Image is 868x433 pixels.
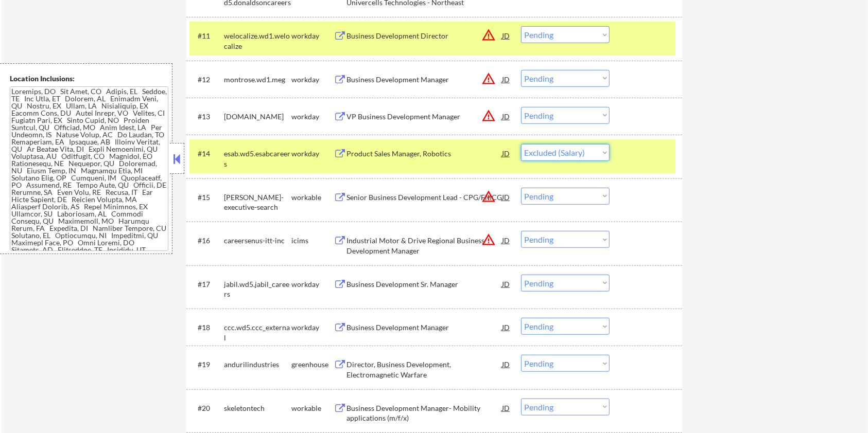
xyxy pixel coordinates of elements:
div: jabil.wd5.jabil_careers [224,279,291,299]
div: Business Development Manager [346,75,502,85]
div: andurilindustries [224,359,291,370]
div: Business Development Manager- Mobility applications (m/f/x) [346,403,502,423]
div: Senior Business Development Lead - CPG/FMCG [346,192,502,203]
div: workday [291,75,334,85]
div: Location Inclusions: [10,74,168,84]
div: welocalize.wd1.welocalize [224,31,291,51]
div: ccc.wd5.ccc_external [224,322,291,342]
div: [PERSON_NAME]-executive-search [224,192,291,212]
button: warning_amber [481,232,496,247]
div: Business Development Director [346,31,502,41]
div: JD [501,275,511,293]
div: JD [501,188,511,206]
div: montrose.wd1.meg [224,75,291,85]
div: JD [501,26,511,45]
div: #19 [198,359,216,370]
div: esab.wd5.esabcareers [224,149,291,169]
div: #18 [198,322,216,333]
button: warning_amber [481,109,496,123]
div: #14 [198,149,216,159]
div: JD [501,144,511,163]
div: workable [291,192,334,203]
div: workday [291,112,334,122]
div: workday [291,322,334,333]
div: [DOMAIN_NAME] [224,112,291,122]
div: icims [291,236,334,246]
div: JD [501,355,511,373]
div: skeletontech [224,403,291,413]
div: workable [291,403,334,413]
div: workday [291,279,334,290]
div: Industrial Motor & Drive Regional Business Development Manager [346,236,502,256]
div: #11 [198,31,216,41]
button: warning_amber [481,71,496,86]
div: workday [291,149,334,159]
div: greenhouse [291,359,334,370]
div: Product Sales Manager, Robotics [346,149,502,159]
button: warning_amber [481,189,496,204]
div: VP Business Development Manager [346,112,502,122]
div: careersenus-itt-inc [224,236,291,246]
div: JD [501,318,511,336]
div: workday [291,31,334,41]
div: Director, Business Development, Electromagnetic Warfare [346,359,502,380]
div: #20 [198,403,216,413]
div: #13 [198,112,216,122]
div: JD [501,107,511,125]
div: #12 [198,75,216,85]
div: JD [501,70,511,88]
div: Business Development Sr. Manager [346,279,502,290]
button: warning_amber [481,28,496,42]
div: #17 [198,279,216,290]
div: #15 [198,192,216,203]
div: JD [501,231,511,249]
div: Business Development Manager [346,322,502,333]
div: JD [501,399,511,417]
div: #16 [198,236,216,246]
